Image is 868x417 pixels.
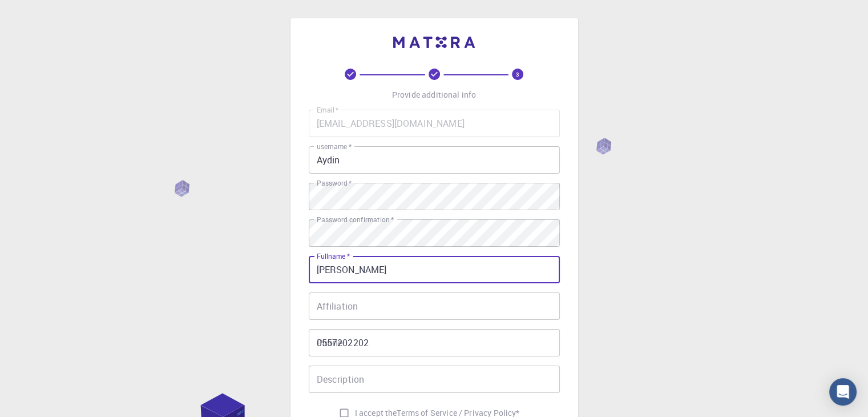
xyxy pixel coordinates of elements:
[317,251,350,261] label: Fullname
[317,105,338,115] label: Email
[317,178,352,188] label: Password
[317,142,352,151] label: username
[829,378,857,406] div: Open Intercom Messenger
[392,89,476,101] p: Provide additional info
[516,70,519,78] text: 3
[317,215,394,224] label: Password confirmation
